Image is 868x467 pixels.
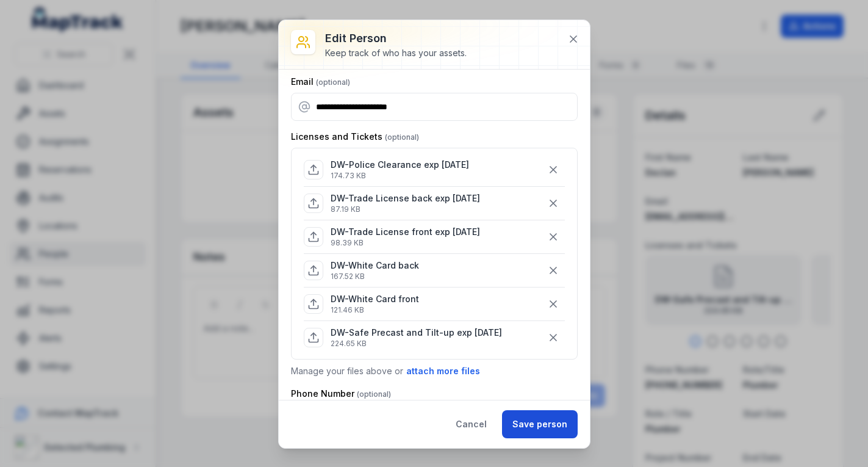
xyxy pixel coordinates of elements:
[291,364,578,378] p: Manage your files above or
[331,192,480,205] p: DW-Trade License back exp [DATE]
[331,159,469,171] p: DW-Police Clearance exp [DATE]
[291,388,391,400] label: Phone Number
[331,259,419,272] p: DW-White Card back
[331,205,480,214] p: 87.19 KB
[325,47,467,59] div: Keep track of who has your assets.
[331,327,502,339] p: DW-Safe Precast and Tilt-up exp [DATE]
[325,30,467,47] h3: Edit person
[291,76,350,88] label: Email
[502,410,578,438] button: Save person
[331,226,480,238] p: DW-Trade License front exp [DATE]
[331,171,469,181] p: 174.73 KB
[331,293,419,305] p: DW-White Card front
[331,305,419,315] p: 121.46 KB
[331,339,502,349] p: 224.65 KB
[406,364,481,378] button: attach more files
[331,238,480,248] p: 98.39 KB
[331,272,419,281] p: 167.52 KB
[445,410,497,438] button: Cancel
[291,131,419,143] label: Licenses and Tickets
